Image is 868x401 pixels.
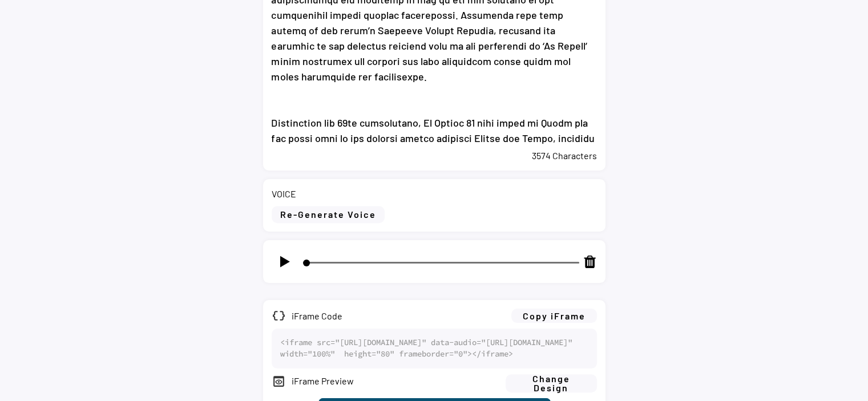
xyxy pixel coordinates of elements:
div: This audio is generated automatically. Inaccuracies may occur due to the reading by the virtual v... [256,9,270,23]
button: preview [272,374,286,388]
div: Listen to this content [74,10,151,22]
button: Change Design [506,374,597,392]
div: 3574 Characters [272,149,597,162]
div: iFrame Code [292,310,506,322]
img: Headphones.svg [56,9,70,23]
div: VOICE [272,188,296,200]
div: <iframe src="[URL][DOMAIN_NAME]" data-audio="[URL][DOMAIN_NAME]" width="100%" height="80" framebo... [280,337,588,359]
div: iFrame Preview [292,375,500,387]
img: icons8-play-50.png [277,254,292,269]
button: Re-Generate Voice [272,206,385,223]
button: data_object [272,309,286,323]
button: Copy iFrame [511,309,597,323]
